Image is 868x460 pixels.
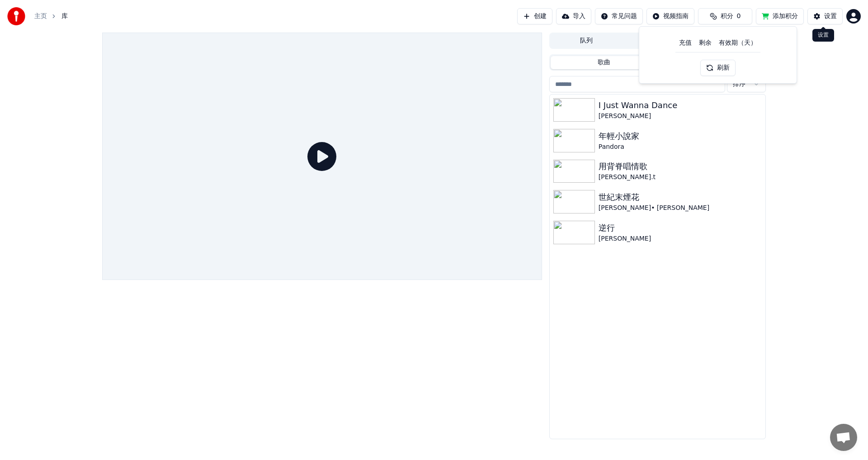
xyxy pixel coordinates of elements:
button: 设置 [807,8,843,24]
button: 添加积分 [756,8,804,24]
button: 歌曲 [551,56,658,69]
img: youka [7,7,25,25]
div: 年輕小說家 [599,130,762,142]
div: I Just Wanna Dance [599,99,762,112]
div: 设置 [812,29,834,42]
a: 打開聊天 [830,424,857,451]
span: 积分 [721,12,733,21]
a: 主页 [34,12,47,21]
div: 用背脊唱情歌 [599,160,762,173]
div: [PERSON_NAME]• [PERSON_NAME] [599,204,762,213]
button: 创建 [517,8,552,24]
div: 设置 [824,12,837,21]
nav: breadcrumb [34,12,68,21]
button: 队列 [551,34,622,47]
span: 排序 [733,80,745,89]
th: 有效期（天） [715,34,760,52]
button: 任务 [622,34,693,47]
div: 世紀末煙花 [599,191,762,204]
div: [PERSON_NAME] [599,234,762,243]
button: 视频指南 [646,8,694,24]
div: 逆行 [599,222,762,234]
button: 积分0 [698,8,752,24]
th: 剩余 [695,34,715,52]
span: 0 [737,12,741,21]
button: 刷新 [700,60,736,76]
div: [PERSON_NAME] [599,112,762,121]
div: Pandora [599,142,762,152]
button: 导入 [556,8,591,24]
button: 常见问题 [595,8,643,24]
span: 库 [61,12,68,21]
div: [PERSON_NAME].t [599,173,762,182]
th: 充值 [675,34,695,52]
